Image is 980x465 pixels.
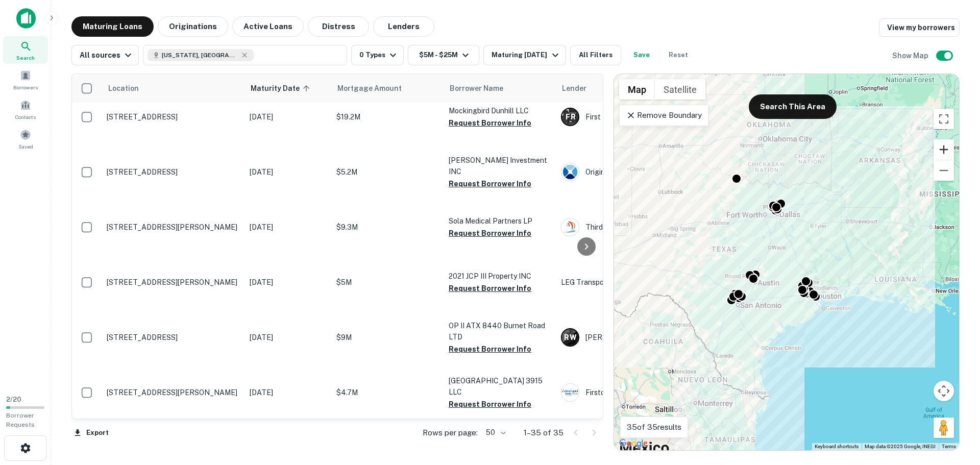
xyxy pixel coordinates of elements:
p: [DATE] [250,222,326,233]
img: picture [561,218,579,236]
button: Map camera controls [934,381,954,401]
span: 2 / 20 [6,396,21,403]
img: picture [561,384,579,401]
button: Request Borrower Info [449,398,531,410]
button: Originations [158,16,228,37]
div: First Republic Bank [561,108,714,126]
button: Export [71,425,111,440]
p: $19.2M [336,111,438,123]
button: Distress [308,16,369,37]
p: R W [564,332,576,343]
p: $9.3M [336,222,438,233]
p: [STREET_ADDRESS] [107,333,239,342]
button: All Filters [570,45,621,65]
span: Borrower Requests [6,412,35,428]
button: Request Borrower Info [449,178,531,190]
button: Reset [662,45,695,65]
button: $5M - $25M [408,45,479,65]
p: [STREET_ADDRESS] [107,167,239,177]
span: Maturity Date [251,82,313,94]
p: $5.2M [336,166,438,178]
p: $4.7M [336,387,438,398]
div: All sources [80,49,134,61]
div: Origin Bank [561,163,714,181]
th: Lender [556,74,719,103]
button: Maturing Loans [71,16,154,37]
button: Request Borrower Info [449,343,531,355]
button: Zoom out [934,160,954,181]
span: [US_STATE], [GEOGRAPHIC_DATA] [162,51,238,60]
p: F R [566,112,575,123]
span: Borrowers [13,83,38,91]
button: Toggle fullscreen view [934,109,954,129]
p: 35 of 35 results [627,421,681,433]
a: Terms (opens in new tab) [942,444,956,449]
img: picture [561,163,579,181]
a: Borrowers [3,66,48,93]
div: Third Coast Bank [561,218,714,236]
iframe: Chat Widget [929,383,980,432]
span: Search [16,54,35,62]
p: Remove Boundary [626,109,702,121]
p: [PERSON_NAME] Investment INC [449,155,551,177]
button: Zoom in [934,139,954,160]
span: Map data ©2025 Google, INEGI [865,444,936,449]
a: Open this area in Google Maps (opens a new window) [617,437,650,450]
button: Lenders [373,16,434,37]
p: [STREET_ADDRESS][PERSON_NAME] [107,223,239,232]
p: [STREET_ADDRESS] [107,112,239,121]
button: [US_STATE], [GEOGRAPHIC_DATA] [143,45,347,65]
span: Saved [18,142,33,151]
a: Saved [3,125,48,153]
div: 50 [482,425,507,440]
button: Request Borrower Info [449,227,531,239]
p: $5M [336,277,438,288]
p: [DATE] [250,111,326,123]
p: Mockingbird Dunhill LLC [449,105,551,116]
th: Maturity Date [244,74,331,103]
p: LEG Transport [561,277,714,288]
button: Show satellite imagery [655,79,705,100]
button: 0 Types [351,45,404,65]
img: capitalize-icon.png [16,8,36,29]
div: Firstcapital Bank Of [US_STATE] [561,383,714,402]
p: [STREET_ADDRESS][PERSON_NAME] [107,388,239,397]
p: $9M [336,332,438,343]
a: Search [3,36,48,64]
div: [PERSON_NAME] Companies, Inc. [561,328,714,347]
a: Contacts [3,95,48,123]
button: Keyboard shortcuts [815,443,859,450]
button: Active Loans [232,16,304,37]
th: Mortgage Amount [331,74,444,103]
button: All sources [71,45,139,65]
p: [GEOGRAPHIC_DATA] 3915 LLC [449,375,551,398]
p: OP II ATX 8440 Burnet Road LTD [449,320,551,342]
button: Request Borrower Info [449,117,531,129]
p: [DATE] [250,387,326,398]
th: Borrower Name [444,74,556,103]
button: Search This Area [749,94,837,119]
img: Google [617,437,650,450]
p: Sola Medical Partners LP [449,215,551,227]
p: Rows per page: [423,427,478,439]
span: Contacts [15,113,36,121]
button: Maturing [DATE] [483,45,566,65]
p: [STREET_ADDRESS][PERSON_NAME] [107,278,239,287]
button: Save your search to get updates of matches that match your search criteria. [625,45,658,65]
th: Location [102,74,244,103]
span: Mortgage Amount [337,82,415,94]
span: Borrower Name [450,82,503,94]
span: Lender [562,82,586,94]
h6: Show Map [892,50,930,61]
p: [DATE] [250,166,326,178]
p: 1–35 of 35 [524,427,563,439]
span: Location [108,82,139,94]
p: [DATE] [250,277,326,288]
div: Maturing [DATE] [492,49,561,61]
div: 0 0 [614,74,959,450]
